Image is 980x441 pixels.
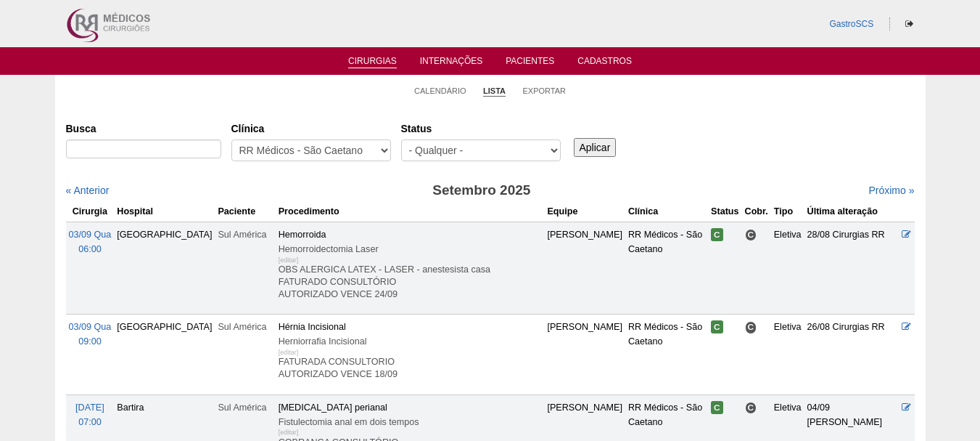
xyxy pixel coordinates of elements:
td: 28/08 Cirurgias RR [804,222,899,314]
div: [editar] [279,425,299,440]
td: RR Médicos - São Caetano [625,315,708,395]
span: 09:00 [78,336,102,347]
a: Internações [420,56,483,70]
th: Cirurgia [66,201,115,222]
span: 03/09 Qua [69,230,112,240]
a: Editar [902,322,911,332]
a: Cirurgias [348,56,397,68]
label: Busca [66,121,221,136]
a: Lista [483,86,506,97]
td: [PERSON_NAME] [544,222,625,314]
a: Editar [902,230,911,240]
div: Sul América [218,227,272,242]
a: 03/09 Qua 06:00 [69,230,112,254]
h3: Setembro 2025 [269,180,693,201]
td: [GEOGRAPHIC_DATA] [114,315,215,395]
span: Consultório [745,321,757,333]
i: Sair [905,20,913,28]
th: Procedimento [276,201,545,222]
span: 03/09 Qua [69,322,112,332]
span: Confirmada [711,320,723,333]
th: Clínica [625,201,708,222]
td: Hemorroida [276,222,545,314]
a: GastroSCS [829,19,873,29]
div: Sul América [218,400,272,415]
div: Fistulectomia anal em dois tempos [279,415,542,429]
th: Status [708,201,742,222]
span: Confirmada [711,401,723,414]
div: [editar] [279,253,299,267]
td: Eletiva [771,222,804,314]
td: Eletiva [771,315,804,395]
input: Aplicar [574,138,617,157]
p: FATURADA CONSULTORIO AUTORIZADO VENCE 18/09 [279,356,542,381]
a: Pacientes [506,56,554,70]
a: « Anterior [66,185,110,196]
span: Consultório [745,229,757,241]
td: Hérnia Incisional [276,315,545,395]
td: [PERSON_NAME] [544,315,625,395]
a: Exportar [522,86,566,96]
th: Última alteração [804,201,899,222]
a: Editar [902,402,911,413]
a: Calendário [414,86,466,96]
th: Cobr. [742,201,771,222]
span: 06:00 [78,244,102,254]
input: Digite os termos que você deseja procurar. [66,139,221,158]
p: OBS ALERGICA LATEX - LASER - anestesista casa FATURADO CONSULTÓRIO AUTORIZADO VENCE 24/09 [279,264,542,301]
div: Sul América [218,320,272,334]
span: [DATE] [75,402,104,413]
label: Clínica [231,121,391,136]
div: [editar] [279,345,299,360]
a: 03/09 Qua 09:00 [69,322,112,347]
a: Cadastros [577,56,632,70]
th: Hospital [114,201,215,222]
td: RR Médicos - São Caetano [625,222,708,314]
label: Status [401,121,561,136]
div: Hemorroidectomia Laser [279,242,542,256]
a: [DATE] 07:00 [75,402,104,427]
a: Próximo » [868,185,914,196]
span: Consultório [745,402,757,414]
th: Equipe [544,201,625,222]
th: Tipo [771,201,804,222]
td: 26/08 Cirurgias RR [804,315,899,395]
span: 07:00 [78,417,102,427]
th: Paciente [215,201,275,222]
span: Confirmada [711,228,723,241]
div: Herniorrafia Incisional [279,334,542,349]
td: [GEOGRAPHIC_DATA] [114,222,215,314]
